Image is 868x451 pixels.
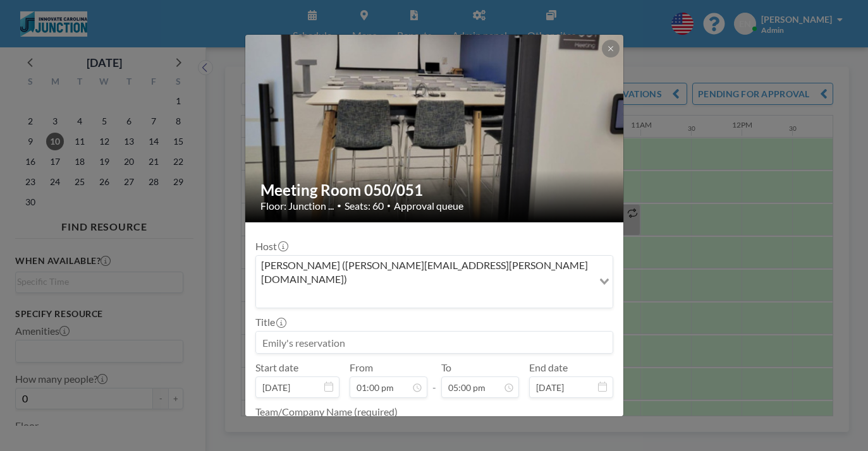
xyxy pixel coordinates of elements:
span: Approval queue [394,200,463,212]
div: Search for option [256,256,613,308]
label: To [441,361,451,374]
label: Start date [255,361,298,374]
label: Team/Company Name (required) [255,406,398,418]
input: Search for option [257,289,592,305]
span: - [432,366,436,394]
label: From [350,361,373,374]
span: Seats: 60 [345,200,384,212]
span: • [387,201,391,210]
span: Floor: Junction ... [260,200,334,212]
h2: Meeting Room 050/051 [260,181,609,200]
img: 537.jpg [245,33,625,224]
span: • [337,201,341,210]
span: [PERSON_NAME] ([PERSON_NAME][EMAIL_ADDRESS][PERSON_NAME][DOMAIN_NAME]) [259,258,590,287]
label: Host [255,240,287,253]
label: End date [529,361,568,374]
label: Title [255,316,285,328]
input: Emily's reservation [256,332,613,353]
